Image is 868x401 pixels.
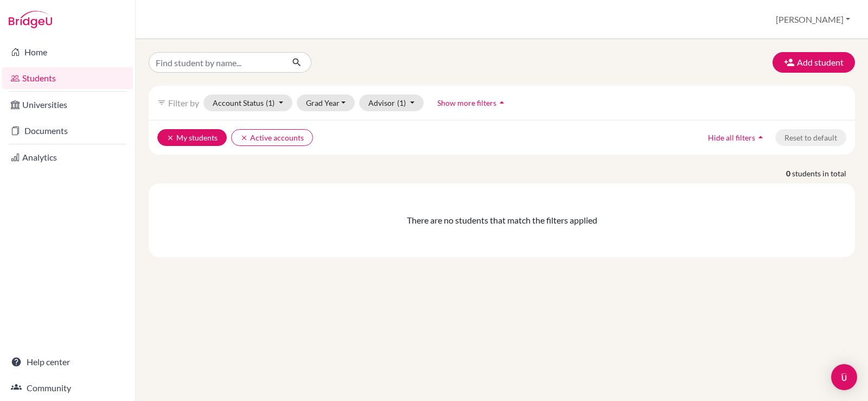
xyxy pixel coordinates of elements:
button: Account Status(1) [203,94,292,111]
button: Add student [773,52,855,73]
a: Help center [2,351,133,373]
button: Advisor(1) [359,94,424,111]
button: Show more filtersarrow_drop_up [428,94,516,111]
button: clearMy students [157,129,227,146]
button: clearActive accounts [231,129,313,146]
strong: 0 [786,168,792,179]
i: clear [167,134,174,142]
span: (1) [266,98,275,107]
div: Open Intercom Messenger [831,364,857,390]
a: Documents [2,120,133,142]
span: students in total [792,168,855,179]
div: There are no students that match the filters applied [157,214,846,227]
i: arrow_drop_up [496,97,507,108]
a: Analytics [2,147,133,168]
span: Hide all filters [708,133,755,142]
a: Universities [2,94,133,116]
span: Show more filters [437,98,496,107]
span: Filter by [168,98,199,108]
i: arrow_drop_up [755,132,766,143]
a: Home [2,41,133,63]
input: Find student by name... [149,52,283,73]
button: Hide all filtersarrow_drop_up [699,129,775,146]
a: Students [2,67,133,89]
button: Reset to default [775,129,846,146]
img: Bridge-U [9,11,52,28]
button: Grad Year [297,94,355,111]
a: Community [2,377,133,399]
i: filter_list [157,98,166,107]
button: [PERSON_NAME] [771,9,855,30]
i: clear [240,134,248,142]
span: (1) [397,98,406,107]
